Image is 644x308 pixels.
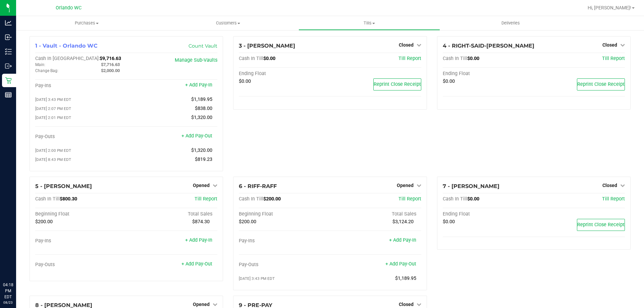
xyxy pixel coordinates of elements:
[440,16,581,30] a: Deliveries
[239,71,330,77] div: Ending Float
[185,82,212,88] a: + Add Pay-In
[373,78,421,90] button: Reprint Close Receipt
[100,56,121,61] span: $9,716.63
[5,77,12,84] inline-svg: Retail
[191,97,212,102] span: $1,189.95
[35,238,126,244] div: Pay-Ins
[16,16,157,30] a: Purchases
[7,254,27,274] iframe: Resource center
[397,183,414,188] span: Opened
[35,115,71,120] span: [DATE] 2:01 PM EDT
[5,63,12,69] inline-svg: Outbound
[158,20,298,26] span: Customers
[399,42,414,48] span: Closed
[443,71,534,77] div: Ending Float
[60,196,77,202] span: $800.30
[392,219,414,225] span: $3,124.20
[157,16,299,30] a: Customers
[385,261,416,267] a: + Add Pay-Out
[35,148,71,153] span: [DATE] 2:00 PM EDT
[189,43,217,49] a: Count Vault
[399,302,414,307] span: Closed
[35,134,126,140] div: Pay-Outs
[185,237,212,243] a: + Add Pay-In
[193,302,210,307] span: Opened
[602,56,625,61] a: Till Report
[35,262,126,268] div: Pay-Outs
[35,83,126,89] div: Pay-Ins
[577,78,625,90] button: Reprint Close Receipt
[35,219,53,225] span: $200.00
[395,275,416,281] span: $1,189.95
[35,97,71,102] span: [DATE] 3:43 PM EDT
[239,183,277,189] span: 6 - RIFF-RAFF
[443,196,467,202] span: Cash In Till
[35,43,98,49] span: 1 - Vault - Orlando WC
[191,115,212,120] span: $1,320.00
[192,219,210,225] span: $874.30
[239,238,330,244] div: Pay-Ins
[467,56,479,61] span: $0.00
[239,211,330,217] div: Beginning Float
[35,211,126,217] div: Beginning Float
[239,276,275,281] span: [DATE] 3:43 PM EDT
[330,211,421,217] div: Total Sales
[577,222,625,228] span: Reprint Close Receipt
[5,91,12,98] inline-svg: Reports
[195,157,212,162] span: $819.23
[443,219,455,225] span: $0.00
[239,196,263,202] span: Cash In Till
[443,43,534,49] span: 4 - RIGHT-SAID-[PERSON_NAME]
[35,56,100,61] span: Cash In [GEOGRAPHIC_DATA]:
[3,282,13,300] p: 04:18 PM EDT
[299,20,439,26] span: Tills
[239,56,263,61] span: Cash In Till
[467,196,479,202] span: $0.00
[374,81,421,87] span: Reprint Close Receipt
[191,147,212,153] span: $1,320.00
[181,133,212,139] a: + Add Pay-Out
[443,78,455,84] span: $0.00
[239,43,295,49] span: 3 - [PERSON_NAME]
[398,196,421,202] a: Till Report
[56,5,82,11] span: Orlando WC
[35,62,45,67] span: Main:
[602,183,617,188] span: Closed
[5,48,12,55] inline-svg: Inventory
[35,157,71,162] span: [DATE] 8:43 PM EDT
[443,211,534,217] div: Ending Float
[3,300,13,305] p: 08/23
[101,62,120,67] span: $7,716.63
[35,196,60,202] span: Cash In Till
[389,237,416,243] a: + Add Pay-In
[263,196,281,202] span: $200.00
[35,68,58,73] span: Change Bag:
[195,196,217,202] a: Till Report
[195,106,212,111] span: $838.00
[193,183,210,188] span: Opened
[263,56,275,61] span: $0.00
[181,261,212,267] a: + Add Pay-Out
[577,81,625,87] span: Reprint Close Receipt
[492,20,529,26] span: Deliveries
[577,219,625,231] button: Reprint Close Receipt
[126,211,218,217] div: Total Sales
[5,19,12,26] inline-svg: Analytics
[101,68,120,73] span: $2,000.00
[602,196,625,202] a: Till Report
[602,42,617,48] span: Closed
[5,34,12,41] inline-svg: Inbound
[443,183,499,189] span: 7 - [PERSON_NAME]
[16,20,157,26] span: Purchases
[588,5,631,10] span: Hi, [PERSON_NAME]!
[398,56,421,61] a: Till Report
[443,56,467,61] span: Cash In Till
[239,219,256,225] span: $200.00
[175,57,217,63] a: Manage Sub-Vaults
[239,78,251,84] span: $0.00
